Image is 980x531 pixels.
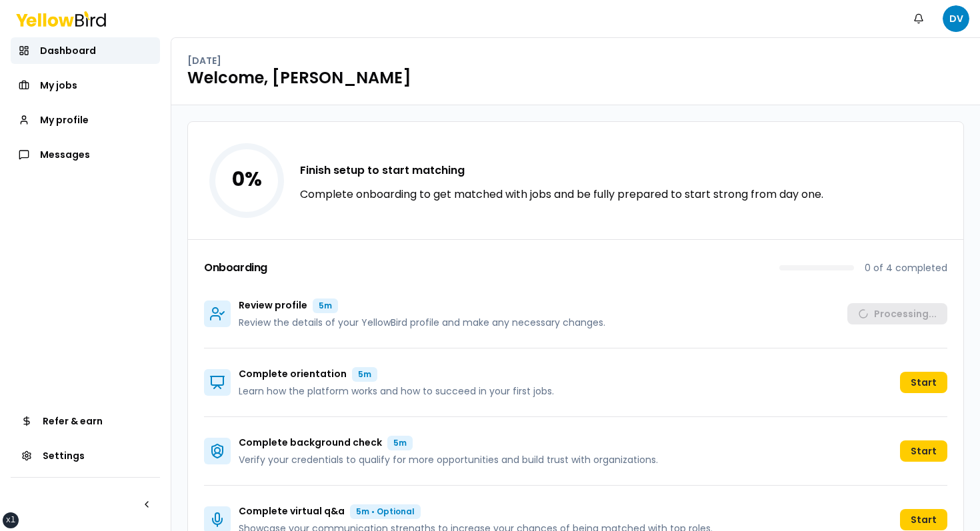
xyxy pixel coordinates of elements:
div: 5m [387,436,413,450]
button: Start [900,509,947,530]
p: Complete background check [239,436,658,450]
button: Start [900,372,947,393]
p: Learn how the platform works and how to succeed in your first jobs. [239,384,554,398]
p: Review the details of your YellowBird profile and make any necessary changes. [239,316,605,329]
a: Refer & earn [11,408,160,434]
a: Dashboard [11,37,160,64]
p: Complete orientation [239,367,554,382]
div: xl [6,515,15,526]
button: Start [900,440,947,462]
tspan: 0 % [232,165,262,193]
div: 5m [313,298,338,313]
span: Dashboard [40,44,96,57]
span: My profile [40,113,89,127]
h3: Finish setup to start matching [300,163,823,179]
h3: Onboarding [204,263,267,273]
span: Messages [40,148,90,161]
div: 5m • Optional [350,504,421,519]
p: Complete virtual q&a [239,504,713,519]
span: Settings [43,449,85,462]
div: 5m [352,367,377,382]
p: 0 of 4 completed [865,261,947,274]
p: Verify your credentials to qualify for more opportunities and build trust with organizations. [239,453,658,466]
span: My jobs [40,79,77,92]
p: Review profile [239,298,605,313]
a: My profile [11,107,160,133]
span: Refer & earn [43,414,103,428]
a: Messages [11,141,160,168]
span: DV [943,5,969,32]
h1: Welcome, [PERSON_NAME] [187,67,964,89]
p: Complete onboarding to get matched with jobs and be fully prepared to start strong from day one. [300,187,823,203]
p: [DATE] [187,54,221,67]
a: My jobs [11,72,160,99]
a: Settings [11,442,160,469]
